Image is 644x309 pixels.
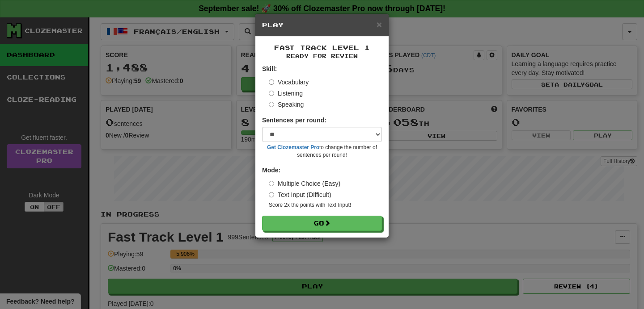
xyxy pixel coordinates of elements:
[262,144,382,159] small: to change the number of sentences per round!
[377,20,382,29] button: Close
[269,201,382,209] small: Score 2x the points with Text Input !
[377,19,382,29] span: ×
[269,78,309,87] label: Vocabulary
[269,91,274,96] input: Listening
[269,190,331,199] label: Text Input (Difficult)
[269,181,274,186] input: Multiple Choice (Easy)
[262,167,280,174] strong: Mode:
[269,100,304,109] label: Speaking
[262,116,326,125] label: Sentences per round:
[262,52,382,60] small: Ready for Review
[262,216,382,231] button: Go
[262,21,382,29] h5: Play
[269,89,303,98] label: Listening
[262,65,277,72] strong: Skill:
[269,179,340,188] label: Multiple Choice (Easy)
[274,44,370,51] span: Fast Track Level 1
[269,79,274,85] input: Vocabulary
[269,192,274,197] input: Text Input (Difficult)
[267,144,319,150] a: Get Clozemaster Pro
[269,102,274,107] input: Speaking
